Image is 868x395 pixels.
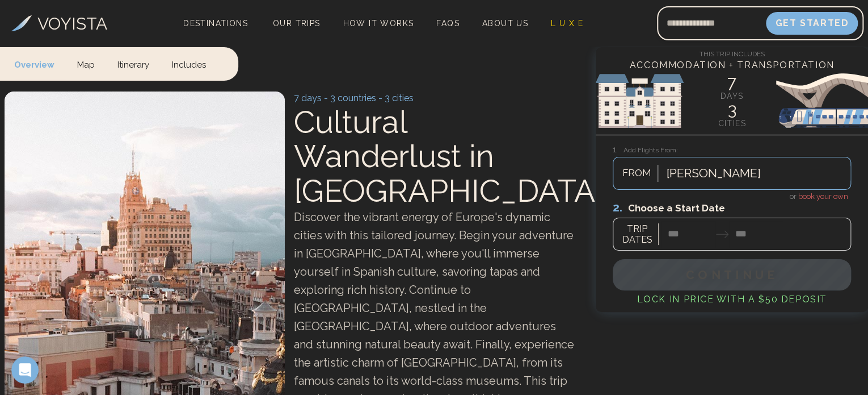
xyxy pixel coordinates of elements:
span: Continue [686,268,778,282]
p: 7 days - 3 countries - 3 cities [294,92,574,105]
a: VOYISTA [11,11,107,36]
span: L U X E [551,19,583,28]
a: Map [66,47,106,81]
button: Get Started [766,12,858,35]
span: Destinations [179,14,252,48]
h3: VOYISTA [37,11,107,36]
img: European Sights [596,66,868,135]
button: Continue [613,259,851,290]
a: FAQs [432,15,464,31]
h4: This Trip Includes [596,47,868,59]
a: How It Works [338,15,418,31]
h4: or [613,190,851,202]
span: Our Trips [273,19,321,28]
h4: Lock in Price with a $50 deposit [613,293,851,306]
iframe: Intercom live chat [11,356,39,384]
span: book your own [798,192,848,201]
span: FAQs [436,19,460,28]
span: Cultural Wanderlust in [GEOGRAPHIC_DATA] [294,103,604,209]
img: Voyista Logo [11,15,32,31]
span: How It Works [343,19,414,28]
input: Email address [657,10,766,37]
h3: Add Flights From: [613,143,851,156]
h4: Accommodation + Transportation [596,59,868,72]
span: 1. [613,144,623,155]
span: About Us [482,19,528,28]
a: Our Trips [268,15,325,31]
a: Includes [161,47,217,81]
a: Overview [14,47,66,81]
a: Itinerary [106,47,161,81]
a: L U X E [546,15,588,31]
span: FROM [616,166,658,181]
a: About Us [478,15,533,31]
